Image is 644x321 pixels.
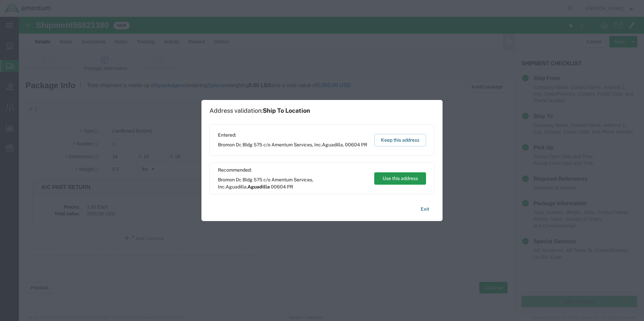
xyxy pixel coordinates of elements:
span: Bromon Dr, Bldg 575 c/o Amentum Services, Inc. , [218,176,368,190]
span: Aguadilla [322,142,343,147]
span: 00604 [345,142,360,147]
span: Recommended: [218,167,368,174]
span: Bromon Dr, Bldg 575 c/o Amentum Services, Inc. , [218,141,367,148]
span: Ship To Location [263,107,310,114]
h1: Address validation: [210,107,310,114]
span: Aguadilla [226,184,247,189]
span: PR [287,184,293,189]
button: Use this address [374,172,426,185]
button: Exit [415,203,434,215]
span: Aguadilla [248,184,270,189]
span: Entered: [218,132,367,139]
span: PR [361,142,367,147]
span: 00604 [271,184,286,189]
button: Keep this address [374,134,426,146]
